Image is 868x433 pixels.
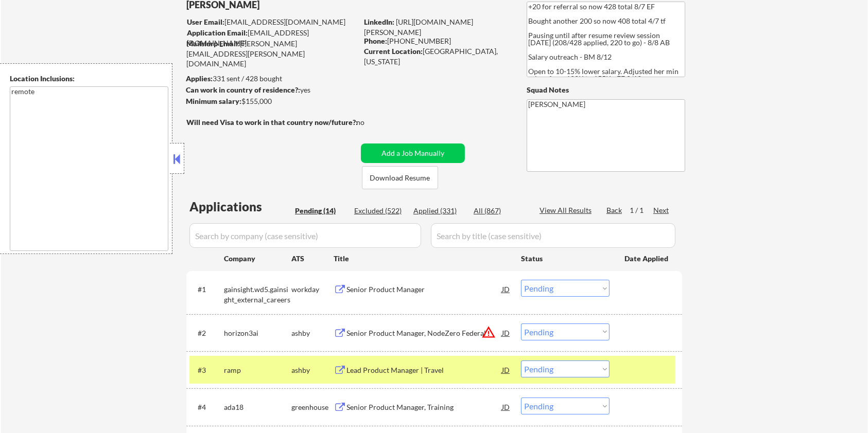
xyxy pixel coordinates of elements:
[540,205,595,215] div: View All Results
[362,166,438,189] button: Download Resume
[346,402,502,412] div: Senior Product Manager, Training
[186,74,357,84] div: 331 sent / 428 bought
[224,254,291,264] div: Company
[186,85,300,94] strong: Can work in country of residence?:
[224,365,291,375] div: ramp
[364,17,473,37] a: [URL][DOMAIN_NAME][PERSON_NAME]
[653,205,670,215] div: Next
[186,96,357,106] div: $155,000
[346,284,502,295] div: Senior Product Manager
[364,46,510,66] div: [GEOGRAPHIC_DATA], [US_STATE]
[189,201,291,213] div: Applications
[413,206,465,216] div: Applied (331)
[521,249,610,267] div: Status
[346,328,502,338] div: Senior Product Manager, NodeZero Federal
[356,117,386,128] div: no
[291,254,334,264] div: ATS
[186,97,241,105] strong: Minimum salary:
[10,74,168,84] div: Location Inclusions:
[364,47,423,56] strong: Current Location:
[606,205,623,215] div: Back
[186,74,213,83] strong: Applies:
[527,85,685,95] div: Squad Notes
[291,284,334,295] div: workday
[187,17,357,27] div: [EMAIL_ADDRESS][DOMAIN_NAME]
[431,223,675,248] input: Search by title (case sensitive)
[198,284,216,295] div: #1
[186,39,240,48] strong: Mailslurp Email:
[624,254,670,264] div: Date Applied
[198,402,216,412] div: #4
[501,360,511,379] div: JD
[291,328,334,338] div: ashby
[187,28,248,37] strong: Application Email:
[364,36,510,46] div: [PHONE_NUMBER]
[291,402,334,412] div: greenhouse
[186,118,358,127] strong: Will need Visa to work in that country now/future?:
[187,28,357,48] div: [EMAIL_ADDRESS][DOMAIN_NAME]
[346,365,502,375] div: Lead Product Manager | Travel
[224,402,291,412] div: ada18
[501,398,511,416] div: JD
[501,280,511,298] div: JD
[481,325,496,339] button: warning_amber
[224,328,291,338] div: horizon3ai
[291,365,334,375] div: ashby
[295,206,346,216] div: Pending (14)
[501,323,511,342] div: JD
[354,206,406,216] div: Excluded (522)
[224,284,291,304] div: gainsight.wd5.gainsight_external_careers
[364,17,394,26] strong: LinkedIn:
[198,328,216,338] div: #2
[186,85,354,95] div: yes
[361,143,465,163] button: Add a Job Manually
[189,223,421,248] input: Search by company (case sensitive)
[474,206,525,216] div: All (867)
[364,37,387,45] strong: Phone:
[198,365,216,375] div: #3
[334,254,511,264] div: Title
[630,205,653,215] div: 1 / 1
[186,39,357,69] div: [PERSON_NAME][EMAIL_ADDRESS][PERSON_NAME][DOMAIN_NAME]
[187,17,224,26] strong: User Email:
